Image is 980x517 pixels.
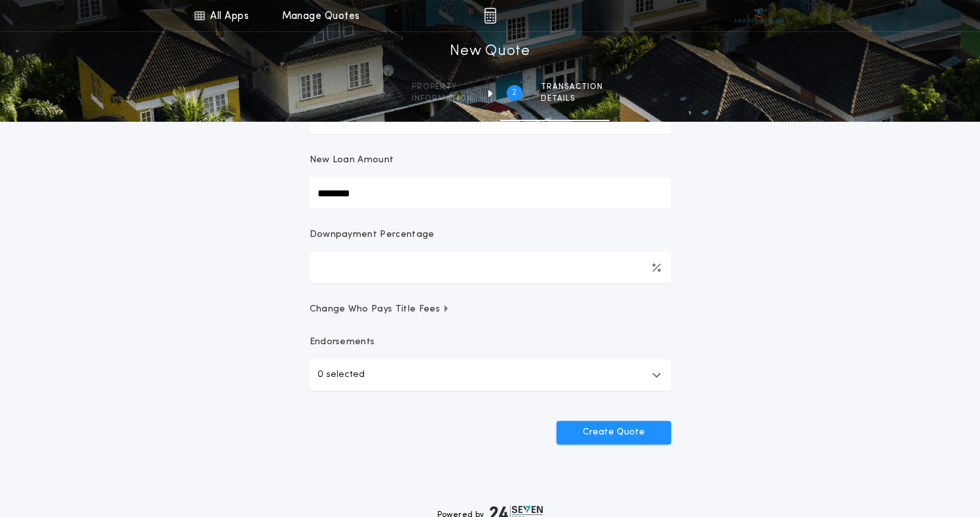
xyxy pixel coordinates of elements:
h1: New Quote [450,41,530,62]
button: Create Quote [556,421,671,444]
input: Downpayment Percentage [310,252,671,283]
p: Endorsements [310,336,671,349]
p: Downpayment Percentage [310,228,435,241]
span: information [412,94,473,104]
p: 0 selected [318,367,365,383]
h2: 2 [512,88,517,98]
span: details [541,94,603,104]
button: 0 selected [310,359,671,391]
img: img [484,8,496,24]
input: New Loan Amount [310,177,671,209]
img: vs-icon [735,9,784,22]
span: Transaction [541,82,603,92]
span: Change Who Pays Title Fees [310,303,450,316]
button: Change Who Pays Title Fees [310,303,671,316]
span: Property [412,82,473,92]
p: New Loan Amount [310,154,394,167]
